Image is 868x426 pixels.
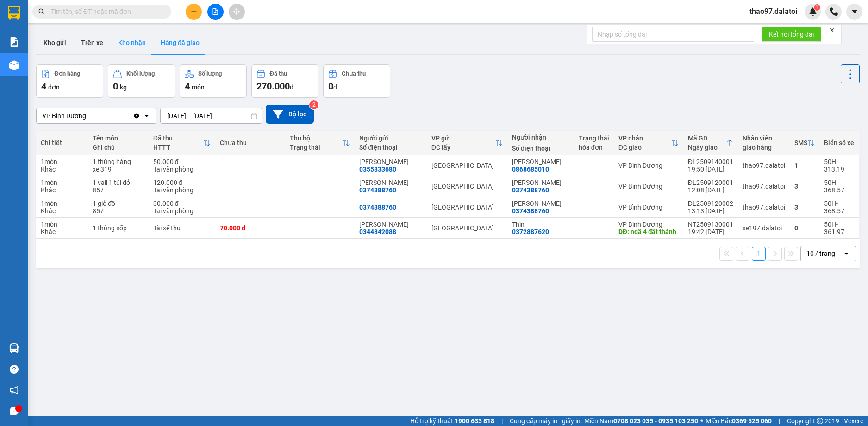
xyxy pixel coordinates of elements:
div: Khác [41,228,83,235]
button: Chưa thu0đ [323,64,390,98]
div: giao hàng [743,144,785,151]
div: Tại văn phòng [153,186,211,194]
span: message [10,407,19,415]
div: ngọc trang [512,179,569,186]
div: Chưa thu [220,139,281,146]
span: Miền Bắc [706,416,772,426]
div: Tài xế thu [153,224,211,232]
th: Toggle SortBy [285,131,355,155]
div: 19:50 [DATE] [688,165,733,173]
span: plus [191,8,197,15]
div: ĐL2509120002 [688,200,733,207]
div: Tại văn phòng [153,165,211,173]
div: NT2509130001 [688,221,733,228]
div: Chi tiết [41,139,83,146]
input: Nhập số tổng đài [592,27,754,42]
span: copyright [817,418,823,424]
img: logo-vxr [8,6,20,20]
sup: 2 [309,100,318,109]
div: Kim Ngân [359,158,422,165]
div: Số điện thoại [359,144,422,151]
div: 0374388760 [512,186,549,194]
div: Khác [41,165,83,173]
div: Khối lượng [126,70,155,77]
div: Ngày giao [688,144,726,151]
div: xe197.dalatoi [743,224,785,232]
div: Khác [41,207,83,215]
button: Bộ lọc [266,105,314,124]
div: thao97.dalatoi [743,183,785,190]
div: 1 món [41,179,83,186]
div: Số lượng [198,70,222,77]
span: 0 [113,81,118,92]
th: Toggle SortBy [790,131,819,155]
div: 0374388760 [359,186,396,194]
div: ĐC lấy [431,144,495,151]
div: 0344842088 [359,228,396,235]
th: Toggle SortBy [149,131,215,155]
span: 270.000 [256,81,290,92]
span: notification [10,386,19,394]
span: | [779,416,780,426]
div: [GEOGRAPHIC_DATA] [431,203,503,211]
th: Toggle SortBy [683,131,738,155]
button: Khối lượng0kg [108,64,175,98]
div: 3 [794,203,815,211]
span: Cung cấp máy in - giấy in: [510,416,582,426]
button: Kho nhận [111,32,153,54]
span: 0 [328,81,333,92]
div: VP nhận [618,134,671,142]
div: 70.000 đ [220,224,281,232]
div: [GEOGRAPHIC_DATA] [431,224,503,232]
span: đơn [48,83,60,91]
div: 50.000 đ [153,158,211,165]
div: Người gửi [359,134,422,142]
div: Số điện thoại [512,145,569,152]
div: 30.000 đ [153,200,211,207]
div: VP Bình Dương [618,221,679,228]
div: 1 món [41,221,83,228]
div: Đã thu [270,70,287,77]
span: search [38,8,45,15]
div: 50H-368.57 [824,200,854,215]
div: Tên món [93,134,144,142]
strong: 0369 525 060 [732,417,772,425]
div: 1 [794,162,815,169]
span: aim [233,8,240,15]
div: Đơn hàng [55,70,80,77]
div: 120.000 đ [153,179,211,186]
svg: open [843,250,850,257]
div: 1 món [41,158,83,165]
div: ngọc trang [359,179,422,186]
button: Kết nối tổng đài [762,27,821,42]
div: Chưa thu [342,70,366,77]
div: HTTT [153,144,203,151]
div: Nhân viên [743,134,785,142]
span: đ [290,83,293,91]
div: VP Bình Dương [618,183,679,190]
span: caret-down [850,7,859,16]
div: thao97.dalatoi [743,203,785,211]
div: 857 [93,186,144,194]
span: Hỗ trợ kỹ thuật: [410,416,494,426]
div: Trạng thái [290,144,343,151]
div: 50H-313.19 [824,158,854,173]
div: ĐL2509120001 [688,179,733,186]
img: solution-icon [9,37,19,47]
div: 50H-361.97 [824,221,854,235]
span: kg [120,83,127,91]
button: Đã thu270.000đ [251,64,318,98]
div: [GEOGRAPHIC_DATA] [431,162,503,169]
div: [GEOGRAPHIC_DATA] [431,183,503,190]
div: 0372887620 [512,228,549,235]
span: món [192,83,205,91]
input: Tìm tên, số ĐT hoặc mã đơn [51,6,160,17]
div: Khác [41,186,83,194]
span: Kết nối tổng đài [769,29,814,39]
div: thao97.dalatoi [743,162,785,169]
div: Ngọc Anh [512,158,569,165]
div: VP Bình Dương [618,203,679,211]
button: caret-down [846,4,862,20]
span: close [829,27,835,33]
div: xe 319 [93,165,144,173]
